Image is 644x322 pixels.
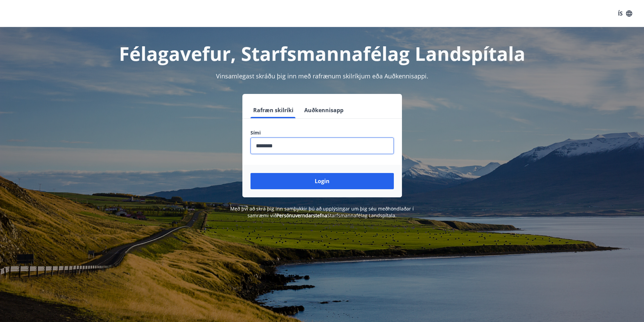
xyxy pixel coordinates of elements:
[230,205,414,219] span: Með því að skrá þig inn samþykkir þú að upplýsingar um þig séu meðhöndlaðar í samræmi við Starfsm...
[251,129,394,136] label: Sími
[87,41,557,66] h1: Félagavefur, Starfsmannafélag Landspítala
[216,72,428,80] span: Vinsamlegast skráðu þig inn með rafrænum skilríkjum eða Auðkennisappi.
[614,7,636,20] button: ÍS
[251,173,394,189] button: Login
[302,102,346,118] button: Auðkennisapp
[277,212,327,219] a: Persónuverndarstefna
[251,102,296,118] button: Rafræn skilríki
